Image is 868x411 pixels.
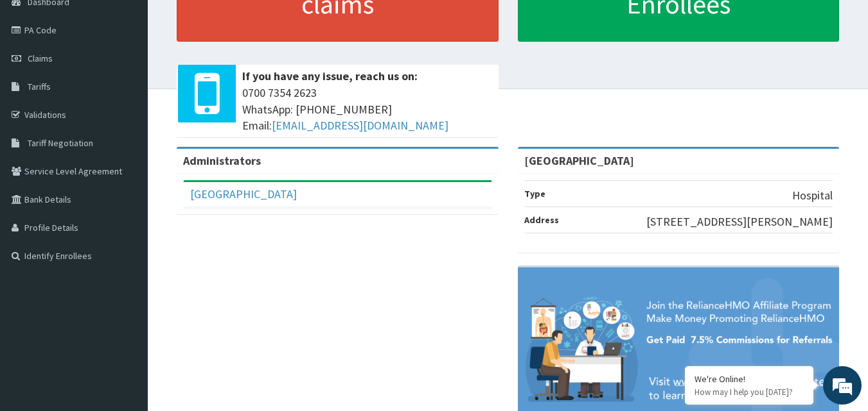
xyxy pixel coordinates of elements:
[242,85,492,134] span: 0700 7354 2623 WhatsApp: [PHONE_NUMBER] Email:
[695,373,804,385] div: We're Online!
[211,6,242,37] div: Minimize live chat window
[242,69,418,83] b: If you have any issue, reach us on:
[183,153,261,168] b: Administrators
[792,187,833,204] p: Hospital
[24,64,52,96] img: d_794563401_company_1708531726252_794563401
[28,81,51,92] span: Tariffs
[646,214,833,230] p: [STREET_ADDRESS][PERSON_NAME]
[190,187,297,201] a: [GEOGRAPHIC_DATA]
[524,214,559,226] b: Address
[28,137,93,149] span: Tariff Negotiation
[272,118,448,133] a: [EMAIL_ADDRESS][DOMAIN_NAME]
[695,387,804,398] p: How may I help you today?
[524,188,545,199] b: Type
[28,53,53,64] span: Claims
[6,274,245,319] textarea: Type your message and hit 'Enter'
[67,72,216,88] div: Chat with us now
[75,124,177,253] span: We're online!
[524,153,634,168] strong: [GEOGRAPHIC_DATA]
